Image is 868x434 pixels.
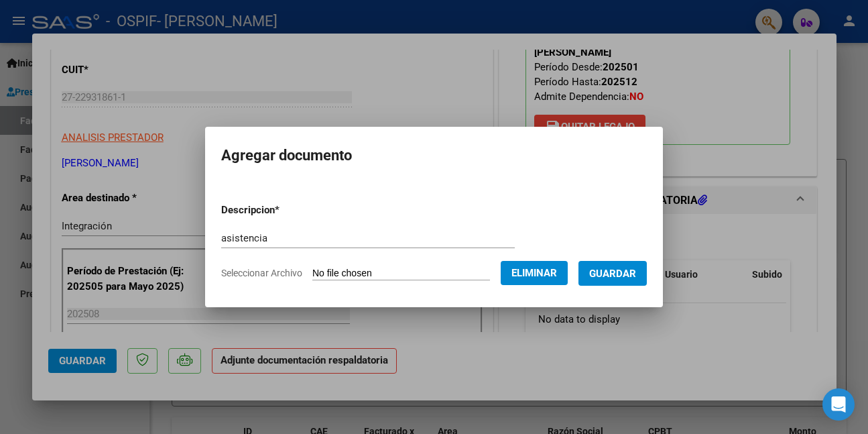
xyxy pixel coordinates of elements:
button: Eliminar [501,261,568,285]
span: Eliminar [511,267,557,279]
div: Open Intercom Messenger [822,388,855,421]
button: Guardar [578,261,647,286]
h2: Agregar documento [221,143,647,168]
p: Descripcion [221,203,349,218]
span: Guardar [589,268,636,280]
span: Seleccionar Archivo [221,268,302,278]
